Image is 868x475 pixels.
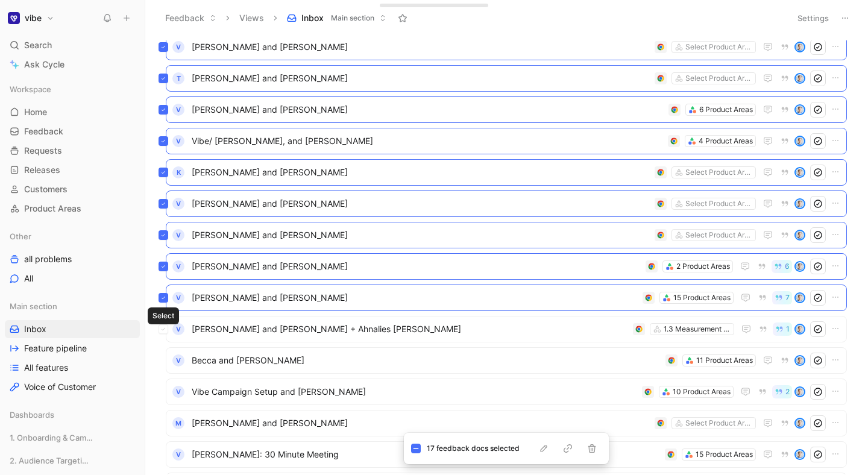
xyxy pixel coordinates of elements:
a: Home [5,103,140,121]
button: Feedback [160,9,222,27]
a: V[PERSON_NAME] and [PERSON_NAME]2 Product Areas6avatar [166,253,847,280]
button: Views [234,9,269,27]
button: vibevibe [5,10,57,27]
span: Customers [24,183,68,195]
div: Otherall problemsAll [5,227,140,288]
span: Inbox [24,323,46,335]
div: 1. Onboarding & Campaign Setup [5,429,140,450]
a: V[PERSON_NAME] and [PERSON_NAME]Select Product Areasavatar [166,190,847,217]
a: VVibe/ [PERSON_NAME], and [PERSON_NAME]4 Product Areasavatar [166,128,847,154]
div: 2. Audience Targeting [5,451,140,470]
span: Feedback [24,125,63,137]
button: InboxMain section [281,9,392,27]
a: All [5,269,140,288]
img: vibe [8,12,20,24]
div: 1. Onboarding & Campaign Setup [5,429,140,447]
div: Dashboards [5,406,140,427]
span: All [24,272,33,285]
span: all problems [24,253,72,265]
div: Search [5,36,140,54]
a: Requests [5,142,140,160]
span: Other [10,230,31,242]
span: Workspace [10,83,51,95]
div: 17 feedback docs selected [427,442,536,455]
span: Main section [10,300,57,312]
div: Other [5,227,140,245]
a: V[PERSON_NAME] and [PERSON_NAME]Select Product Areasavatar [166,222,847,248]
span: Main section [331,12,374,24]
a: Feedback [5,122,140,140]
a: Ask Cycle [5,55,140,74]
button: Settings [792,10,834,27]
div: 2. Audience Targeting [5,451,140,473]
span: Dashboards [10,409,54,421]
a: Customers [5,180,140,198]
a: all problems [5,250,140,268]
div: Main section [5,297,140,315]
span: All features [24,362,68,374]
a: T[PERSON_NAME] and [PERSON_NAME]Select Product Areasavatar [166,65,847,92]
span: Product Areas [24,203,81,215]
a: V[PERSON_NAME] and [PERSON_NAME]6 Product Areasavatar [166,96,847,123]
span: Inbox [301,12,324,24]
span: Releases [24,164,60,176]
a: V[PERSON_NAME]: 30 Minute Meeting15 Product Areasavatar [166,441,847,468]
a: VBecca and [PERSON_NAME]11 Product Areasavatar [166,347,847,374]
a: Voice of Customer [5,378,140,396]
span: Requests [24,145,62,157]
a: K[PERSON_NAME] and [PERSON_NAME]Select Product Areasavatar [166,159,847,186]
span: Ask Cycle [24,57,64,72]
a: V[PERSON_NAME] and [PERSON_NAME] + Ahnalies [PERSON_NAME]1.3 Measurement Setup (pixel, integratio... [166,316,847,342]
a: V[PERSON_NAME] and [PERSON_NAME]Select Product Areasavatar [166,34,847,60]
h1: vibe [25,13,42,24]
div: Workspace [5,80,140,98]
a: Feature pipeline [5,339,140,357]
span: 1. Onboarding & Campaign Setup [10,432,96,444]
a: All features [5,359,140,377]
div: Main sectionInboxFeature pipelineAll featuresVoice of Customer [5,297,140,396]
a: V[PERSON_NAME] and [PERSON_NAME]15 Product Areas7avatar [166,285,847,311]
div: Dashboards [5,406,140,424]
a: Inbox [5,320,140,338]
span: Voice of Customer [24,381,96,393]
a: Releases [5,161,140,179]
span: Search [24,38,52,52]
a: VVibe Campaign Setup and [PERSON_NAME]10 Product Areas2avatar [166,379,847,405]
span: Home [24,106,47,118]
span: 2. Audience Targeting [10,455,90,467]
span: Feature pipeline [24,342,87,354]
a: M[PERSON_NAME] and [PERSON_NAME]Select Product Areasavatar [166,410,847,436]
a: Product Areas [5,200,140,218]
